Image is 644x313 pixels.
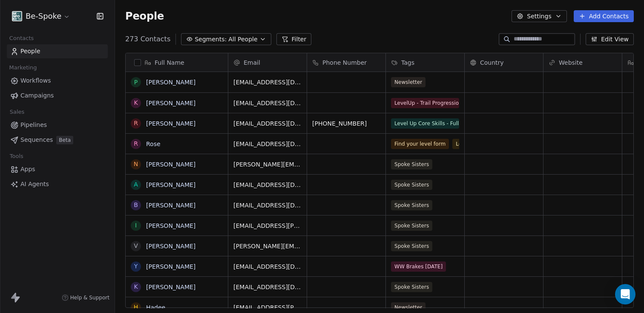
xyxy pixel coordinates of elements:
[146,243,195,250] a: [PERSON_NAME]
[386,53,464,72] div: Tags
[276,33,312,45] button: Filter
[56,136,73,144] span: Beta
[7,44,108,58] a: People
[233,262,302,271] span: [EMAIL_ADDRESS][DOMAIN_NAME]
[391,159,432,169] span: Spoke Sisters
[20,76,51,85] span: Workflows
[134,98,138,107] div: K
[135,221,137,230] div: I
[195,35,227,44] span: Segments:
[20,165,35,174] span: Apps
[543,53,622,72] div: Website
[233,140,302,148] span: [EMAIL_ADDRESS][DOMAIN_NAME]
[20,47,40,56] span: People
[7,74,108,88] a: Workflows
[574,10,634,22] button: Add Contacts
[134,282,138,291] div: K
[146,100,195,106] a: [PERSON_NAME]
[134,201,138,210] div: B
[391,98,459,108] span: LevelUp - Trail Progression - Session [DATE] - [DATE]
[233,283,302,291] span: [EMAIL_ADDRESS][DOMAIN_NAME]
[480,58,504,67] span: Country
[228,53,307,72] div: Email
[134,160,138,169] div: N
[6,32,37,45] span: Contacts
[134,262,138,271] div: Y
[233,78,302,86] span: [EMAIL_ADDRESS][DOMAIN_NAME]
[146,304,165,311] a: Hadee
[134,180,138,189] div: A
[70,294,109,301] span: Help & Support
[20,180,49,189] span: AI Agents
[146,79,195,86] a: [PERSON_NAME]
[233,181,302,189] span: [EMAIL_ADDRESS][DOMAIN_NAME]
[244,58,260,67] span: Email
[615,284,635,304] div: Open Intercom Messenger
[7,177,108,191] a: AI Agents
[146,120,195,127] a: [PERSON_NAME]
[134,241,138,250] div: V
[126,53,228,72] div: Full Name
[146,161,195,168] a: [PERSON_NAME]
[391,221,432,231] span: Spoke Sisters
[512,10,566,22] button: Settings
[7,133,108,147] a: SequencesBeta
[391,302,425,313] span: Newsletter
[12,11,22,21] img: Facebook%20profile%20picture.png
[10,9,72,23] button: Be-Spoke
[391,77,425,87] span: Newsletter
[146,263,195,270] a: [PERSON_NAME]
[125,34,170,44] span: 273 Contacts
[391,261,446,272] span: WW Brakes [DATE]
[391,139,449,149] span: Find your level form
[452,139,477,149] span: Level 2
[134,139,138,148] div: R
[20,121,47,129] span: Pipelines
[146,202,195,209] a: [PERSON_NAME]
[134,119,138,128] div: R
[233,201,302,210] span: [EMAIL_ADDRESS][DOMAIN_NAME]
[391,118,459,129] span: Level Up Core Skills - Full Program
[233,242,302,250] span: [PERSON_NAME][EMAIL_ADDRESS][DOMAIN_NAME]
[233,221,302,230] span: [EMAIL_ADDRESS][PERSON_NAME][DOMAIN_NAME]
[391,200,432,210] span: Spoke Sisters
[146,141,161,147] a: Rose
[586,33,634,45] button: Edit View
[126,72,228,308] div: grid
[559,58,583,67] span: Website
[7,89,108,103] a: Campaigns
[312,119,380,128] span: [PHONE_NUMBER]
[307,53,385,72] div: Phone Number
[6,106,28,118] span: Sales
[26,11,61,22] span: Be-Spoke
[401,58,414,67] span: Tags
[155,58,184,67] span: Full Name
[7,162,108,176] a: Apps
[233,160,302,169] span: [PERSON_NAME][EMAIL_ADDRESS][PERSON_NAME][DOMAIN_NAME]
[134,303,138,312] div: H
[391,180,432,190] span: Spoke Sisters
[146,284,195,290] a: [PERSON_NAME]
[7,118,108,132] a: Pipelines
[20,135,53,144] span: Sequences
[6,61,40,74] span: Marketing
[465,53,543,72] div: Country
[391,282,432,292] span: Spoke Sisters
[6,150,27,163] span: Tools
[146,222,195,229] a: [PERSON_NAME]
[391,241,432,251] span: Spoke Sisters
[146,181,195,188] a: [PERSON_NAME]
[125,10,164,23] span: People
[233,303,302,312] span: [EMAIL_ADDRESS][PERSON_NAME][DOMAIN_NAME]
[134,78,138,87] div: P
[322,58,367,67] span: Phone Number
[228,35,257,44] span: All People
[233,119,302,128] span: [EMAIL_ADDRESS][DOMAIN_NAME]
[62,294,109,301] a: Help & Support
[233,99,302,107] span: [EMAIL_ADDRESS][DOMAIN_NAME]
[20,91,54,100] span: Campaigns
